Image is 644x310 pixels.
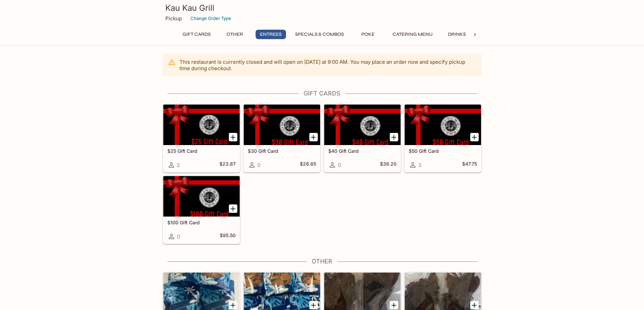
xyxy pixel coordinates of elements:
button: Add $100 Gift Card [229,204,237,213]
h5: $23.87 [219,161,236,169]
div: $50 Gift Card [405,105,481,145]
h4: Other [163,258,482,265]
button: Gift Cards [179,30,214,39]
button: Drinks [442,30,472,39]
span: 3 [418,162,421,168]
div: $25 Gift Card [163,105,240,145]
button: Add Crispy Teriyaki Beef Jerky [390,301,398,309]
a: $40 Gift Card0$38.20 [324,104,401,172]
h5: $30 Gift Card [248,148,316,154]
h3: Kau Kau Grill [165,3,479,13]
span: 0 [177,233,180,240]
button: Add $25 Gift Card [229,133,237,141]
button: Add $50 Gift Card [470,133,479,141]
button: Change Order Type [187,13,234,24]
button: Specials & Combos [291,30,348,39]
button: Poke [353,30,383,39]
button: Catering Menu [389,30,436,39]
div: $100 Gift Card [163,176,240,217]
span: 2 [177,162,180,168]
h4: Gift Cards [163,90,482,97]
button: Entrees [256,30,286,39]
h5: $47.75 [462,161,477,169]
div: $40 Gift Card [324,105,401,145]
h5: $50 Gift Card [409,148,477,154]
a: $25 Gift Card2$23.87 [163,104,240,172]
h5: $38.20 [380,161,397,169]
h5: $100 Gift Card [167,220,236,225]
button: Other [220,30,250,39]
span: 0 [257,162,260,168]
h5: $95.50 [220,232,236,241]
a: $30 Gift Card0$28.65 [243,104,320,172]
button: Add $40 Gift Card [390,133,398,141]
p: Pickup [165,15,182,22]
button: Add Chocolate Chip Cookies [309,301,318,309]
a: $100 Gift Card0$95.50 [163,176,240,244]
a: $50 Gift Card3$47.75 [404,104,481,172]
button: Add $30 Gift Card [309,133,318,141]
button: Add Chex Mix [229,301,237,309]
button: Add Crispy Pepper Beef Jerky [470,301,479,309]
h5: $40 Gift Card [328,148,397,154]
p: This restaurant is currently closed and will open on [DATE] at 9:00 AM . You may place an order n... [180,59,476,72]
h5: $25 Gift Card [167,148,236,154]
span: 0 [338,162,341,168]
div: $30 Gift Card [244,105,320,145]
h5: $28.65 [300,161,316,169]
